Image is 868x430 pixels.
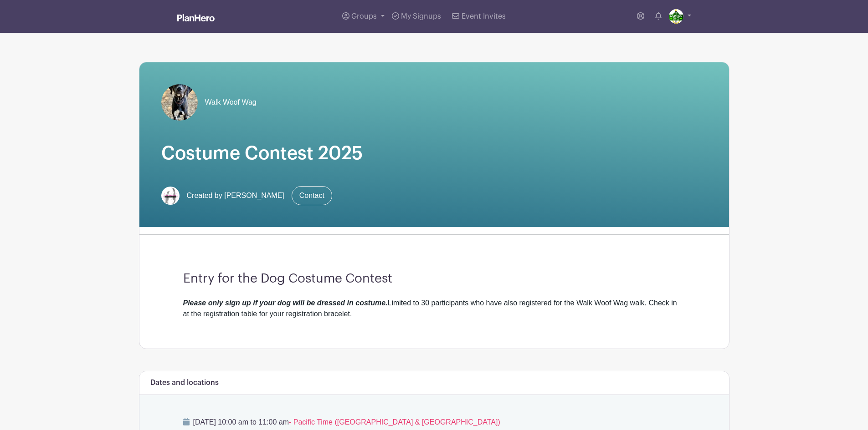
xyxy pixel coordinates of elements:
[669,9,683,24] img: thumbnail_Outlook-gw0oh3o3.png
[177,14,215,21] img: logo_white-6c42ec7e38ccf1d336a20a19083b03d10ae64f83f12c07503d8b9e83406b4c7d.svg
[183,298,685,319] div: Limited to 30 participants who have also registered for the Walk Woof Wag walk. Check in at the r...
[183,271,685,287] h3: Entry for the Dog Costume Contest
[292,186,332,205] a: Contact
[462,13,506,20] span: Event Invites
[187,190,284,201] span: Created by [PERSON_NAME]
[161,187,180,205] img: PP%20LOGO.png
[401,13,441,20] span: My Signups
[161,142,707,164] h1: Costume Contest 2025
[205,97,257,108] span: Walk Woof Wag
[183,417,685,428] p: [DATE] 10:00 am to 11:00 am
[289,418,500,426] span: - Pacific Time ([GEOGRAPHIC_DATA] & [GEOGRAPHIC_DATA])
[183,299,388,307] em: Please only sign up if your dog will be dressed in costume.
[351,13,377,20] span: Groups
[150,379,219,387] h6: Dates and locations
[161,84,198,121] img: IMG_1498.jpg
